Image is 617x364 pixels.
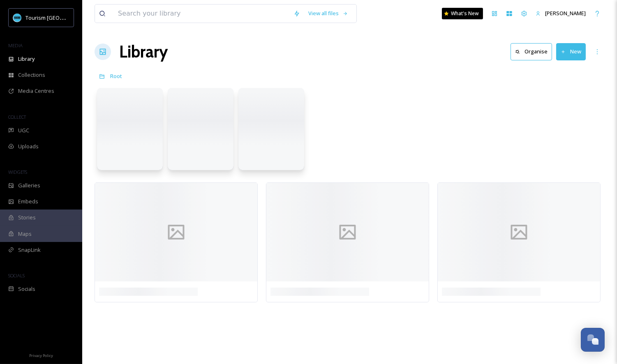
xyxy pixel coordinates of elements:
[531,5,590,21] a: [PERSON_NAME]
[581,328,605,352] button: Open Chat
[511,43,552,60] button: Organise
[110,72,122,80] span: Root
[25,14,99,21] span: Tourism [GEOGRAPHIC_DATA]
[442,8,483,19] a: What's New
[18,127,29,134] span: UGC
[18,55,35,63] span: Library
[511,43,556,60] a: Organise
[545,9,586,17] span: [PERSON_NAME]
[29,353,53,358] span: Privacy Policy
[18,230,32,238] span: Maps
[18,198,38,205] span: Embeds
[18,71,45,79] span: Collections
[18,182,40,189] span: Galleries
[18,87,54,95] span: Media Centres
[119,39,168,64] a: Library
[8,272,25,279] span: SOCIALS
[18,246,41,254] span: SnapLink
[304,5,352,21] a: View all files
[13,14,21,22] img: tourism_nanaimo_logo.jpeg
[110,71,122,81] a: Root
[114,5,289,23] input: Search your library
[8,42,23,48] span: MEDIA
[8,114,26,120] span: COLLECT
[18,285,35,293] span: Socials
[18,214,36,221] span: Stories
[29,350,53,360] a: Privacy Policy
[18,143,39,150] span: Uploads
[556,43,586,60] button: New
[8,169,27,175] span: WIDGETS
